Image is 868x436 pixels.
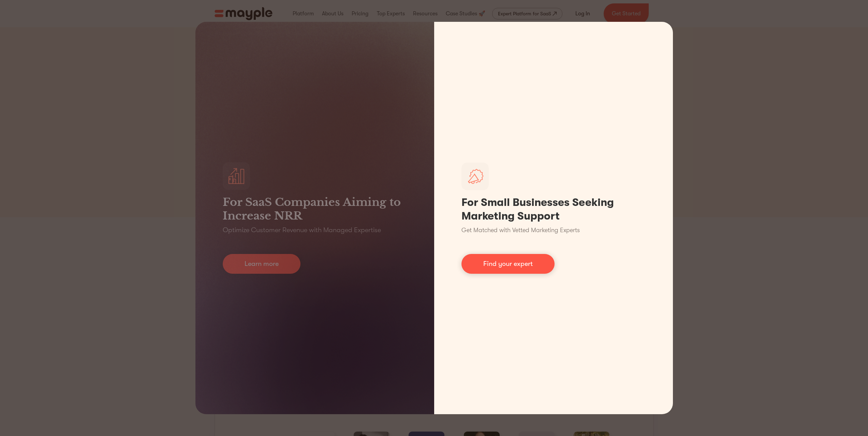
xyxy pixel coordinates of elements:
a: Find your expert [461,254,555,274]
p: Optimize Customer Revenue with Managed Expertise [223,225,381,235]
a: Learn more [223,254,300,274]
p: Get Matched with Vetted Marketing Experts [461,226,580,235]
h3: For SaaS Companies Aiming to Increase NRR [223,195,407,223]
h1: For Small Businesses Seeking Marketing Support [461,196,646,223]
